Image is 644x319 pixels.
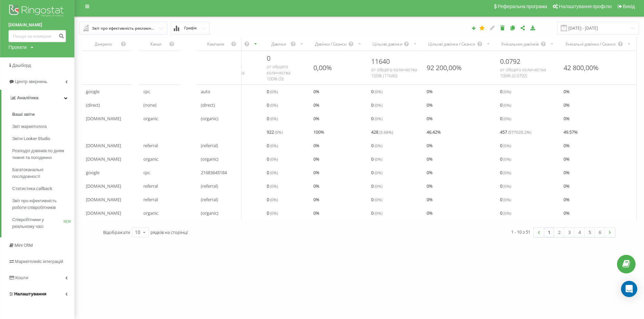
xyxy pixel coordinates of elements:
span: 0 [371,114,382,123]
span: Ваші звіти [12,111,35,118]
span: 0 % [564,155,570,163]
span: 0 % [313,87,319,96]
a: 5 [585,228,595,237]
a: 3 [564,228,574,237]
span: 0 % [427,141,433,150]
span: (none) [143,101,157,109]
span: 0 % [564,209,570,217]
span: 0 [371,101,382,109]
span: ( 0 %) [270,183,278,189]
span: Відображати [103,229,130,235]
span: (referral) [201,182,218,190]
span: ( 0 %) [270,89,278,94]
span: ( 0 %) [270,116,278,121]
span: auto [201,87,210,96]
span: google [86,168,99,177]
span: referral [143,141,158,150]
span: 0 [500,195,511,204]
span: (organic) [201,155,218,163]
span: 0 [371,168,382,177]
span: organic [143,209,158,217]
span: 0 [267,195,278,204]
span: ( 0 %) [375,197,382,202]
div: Канал [143,41,169,47]
span: 0 [371,195,382,204]
span: Налаштування [14,291,46,296]
span: рядків на сторінці [150,229,188,235]
span: Звіт маркетолога [12,123,47,130]
span: 0 % [564,141,570,150]
div: 1 - 10 з 51 [511,229,530,235]
span: [DOMAIN_NAME] [86,141,121,150]
span: от общего количества 100% ( 11640 ) [371,67,417,79]
div: Унікальні дзвінки / Сеанси [564,41,618,47]
span: ( 0 %) [375,102,382,108]
span: (direct) [201,101,215,109]
img: Ringostat logo [8,3,66,20]
span: 0 [267,114,278,123]
span: Звіт про ефективність роботи співробітників [12,197,71,211]
i: Поділитися налаштуваннями звіту [520,25,526,30]
span: ( 0 %) [375,156,382,162]
span: ( 0 %) [270,197,278,202]
span: 100 % [313,128,324,136]
span: 0 [371,182,382,190]
span: ( 0 %) [375,143,382,148]
span: 0 % [427,87,433,96]
span: 0 [371,155,382,163]
span: (referral) [201,141,218,150]
span: 0 % [427,114,433,123]
span: Центр звернень [15,79,47,84]
div: Дзвінки [267,41,290,47]
i: Створити звіт [471,26,476,30]
span: ( 0 %) [375,89,382,94]
span: ( 0 %) [270,143,278,148]
div: scrollable content [82,37,637,220]
span: 0 % [564,168,570,177]
a: Ваші звіти [12,108,74,121]
span: organic [143,114,158,123]
span: ( 0 %) [275,129,283,135]
a: Звіт маркетолога [12,121,74,133]
span: google [86,87,99,96]
span: 0 % [313,168,319,177]
span: 0 [500,155,511,163]
span: Налаштування профілю [559,4,612,9]
span: [DOMAIN_NAME] [86,155,121,163]
span: 0 [500,114,511,123]
span: 0 [500,101,511,109]
span: 0 % [427,155,433,163]
span: 0 [371,141,382,150]
a: 1 [544,228,554,237]
span: ( 0 %) [270,170,278,175]
span: (referral) [201,195,218,204]
div: 92 200,00% [427,63,462,72]
span: ( 0 %) [503,156,511,162]
span: 49.57 % [564,128,578,136]
span: referral [143,195,158,204]
i: Цей звіт буде завантажено першим при відкритті Аналітики. Ви можете призначити будь-який інший ва... [479,25,485,30]
span: 0 [371,87,382,96]
span: ( 0 %) [503,170,511,175]
span: 0 % [313,195,319,204]
span: ( 0 %) [270,102,278,108]
span: 0 % [427,168,433,177]
span: 0 [500,182,511,190]
a: Багатоканальні послідовності [12,164,74,183]
span: 0 [267,168,278,177]
span: 0 % [564,87,570,96]
span: [DOMAIN_NAME] [86,209,121,217]
span: ( 0 %) [270,156,278,162]
span: ( 0 %) [503,210,511,216]
div: Джерело [86,41,121,47]
span: ( 0 %) [375,183,382,189]
span: ( 0 %) [503,197,511,202]
span: 0.0792 [500,57,520,66]
span: 0 % [427,209,433,217]
div: Кампанія [201,41,231,47]
span: ( 0 %) [503,116,511,121]
span: ( 577020.2 %) [508,129,531,135]
span: ( 0 %) [503,89,511,94]
span: Графік [184,26,197,30]
span: 0 % [427,182,433,190]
